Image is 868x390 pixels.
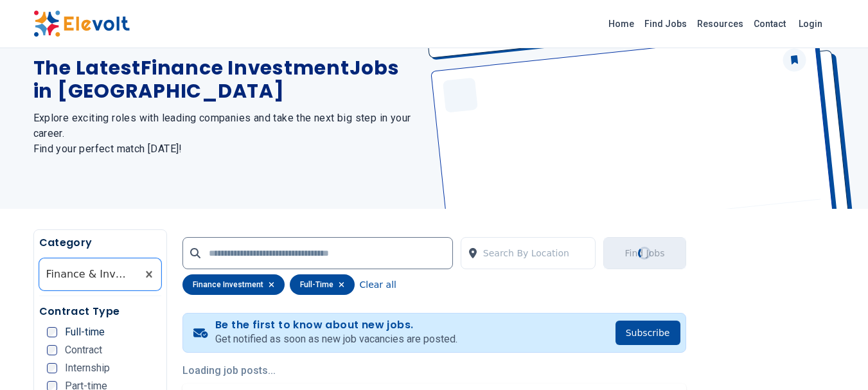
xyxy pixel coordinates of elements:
h2: Explore exciting roles with leading companies and take the next big step in your career. Find you... [33,111,419,157]
a: Home [603,13,639,34]
h5: Category [39,235,161,251]
a: Contact [748,13,791,34]
img: Elevolt [33,10,130,37]
div: finance investment [182,274,285,295]
iframe: Chat Widget [804,328,868,390]
h4: Be the first to know about new jobs. [215,319,457,332]
a: Resources [692,13,748,34]
input: Contract [47,345,57,355]
input: Full-time [47,327,57,337]
button: Find JobsLoading... [603,237,686,269]
p: Get notified as soon as new job vacancies are posted. [215,332,457,347]
p: Loading job posts... [182,363,686,378]
div: Loading... [637,246,652,261]
span: Full-time [65,327,105,337]
button: Clear all [360,274,396,295]
a: Login [791,11,830,37]
div: full-time [290,274,355,295]
span: Contract [65,345,102,355]
h1: The Latest Finance Investment Jobs in [GEOGRAPHIC_DATA] [33,57,419,103]
input: Internship [47,363,57,373]
h5: Contract Type [39,304,161,319]
a: Find Jobs [639,13,692,34]
span: Internship [65,363,110,373]
button: Subscribe [616,321,680,345]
